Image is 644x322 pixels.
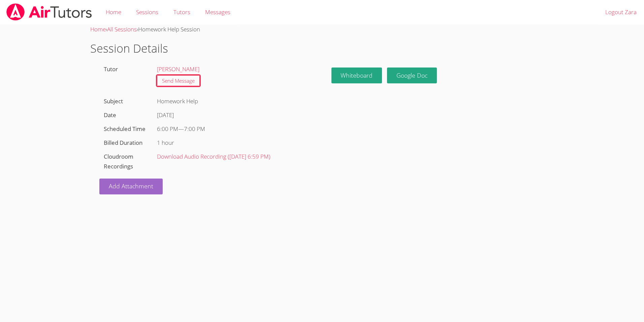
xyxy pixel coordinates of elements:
label: Subject [104,97,123,105]
span: [DATE] 6:59 PM [229,153,269,160]
label: Scheduled Time [104,125,146,133]
label: Cloudroom Recordings [104,153,133,170]
div: Homework Help [153,95,313,108]
button: Whiteboard [331,68,382,83]
a: Send Message [157,75,200,86]
div: [DATE] [157,110,309,120]
a: Download Audio Recording ([DATE] 6:59 PM) [157,153,270,160]
span: 7:00 PM [184,125,205,133]
div: 1 hour [153,136,313,150]
span: 6:00 PM [157,125,178,133]
span: Homework Help Session [138,25,200,33]
div: — [157,124,309,134]
a: [PERSON_NAME] [157,65,199,73]
a: Add Attachment [99,179,163,194]
div: › › [90,25,554,34]
span: Messages [205,8,230,16]
h1: Session Details [90,40,554,57]
label: Billed Duration [104,139,142,146]
label: Date [104,111,116,119]
a: All Sessions [107,25,137,33]
label: Tutor [104,65,118,73]
a: Home [90,25,106,33]
img: airtutors_banner-c4298cdbf04f3fff15de1276eac7730deb9818008684d7c2e4769d2f7ddbe033.png [6,3,93,21]
a: Google Doc [387,68,437,83]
